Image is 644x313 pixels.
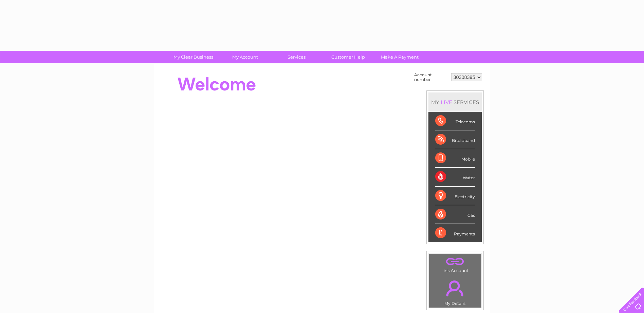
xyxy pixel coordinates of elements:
td: Account number [412,71,449,84]
a: . [431,276,479,300]
a: Services [269,51,325,63]
a: Customer Help [320,51,376,63]
div: Mobile [435,149,475,168]
div: Gas [435,205,475,224]
a: . [431,255,479,267]
div: MY SERVICES [428,92,482,112]
td: My Details [429,275,481,308]
div: Water [435,168,475,186]
td: Link Account [429,253,481,275]
a: My Account [217,51,273,63]
a: My Clear Business [165,51,221,63]
div: LIVE [439,99,454,105]
a: Make A Payment [372,51,428,63]
div: Broadband [435,130,475,149]
div: Payments [435,224,475,242]
div: Telecoms [435,112,475,130]
div: Electricity [435,187,475,205]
